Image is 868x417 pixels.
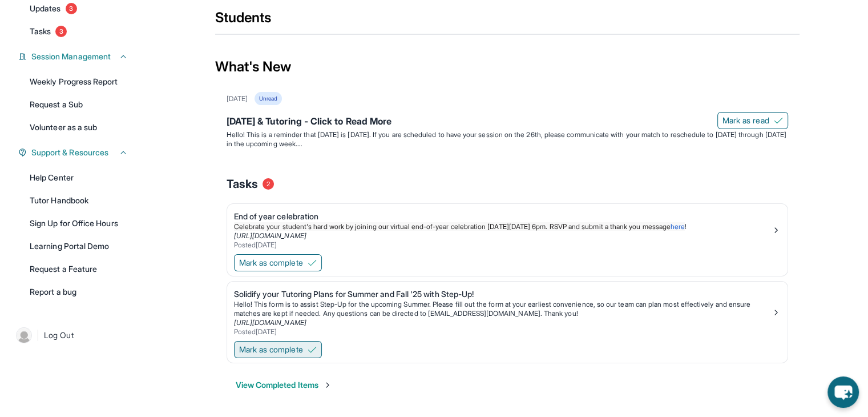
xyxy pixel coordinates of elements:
span: 3 [66,3,77,14]
button: View Completed Items [236,379,332,391]
div: Posted [DATE] [234,327,772,336]
a: Report a bug [23,282,135,302]
img: Mark as read [774,116,783,125]
a: [URL][DOMAIN_NAME] [234,318,306,327]
a: Request a Sub [23,94,135,115]
span: Support & Resources [31,147,108,158]
div: End of year celebration [234,211,772,222]
a: here [671,222,685,231]
img: Mark as complete [308,258,317,267]
a: Volunteer as a sub [23,117,135,138]
p: ! [234,222,772,231]
button: Mark as complete [234,254,322,271]
span: 2 [263,178,274,190]
button: Support & Resources [27,147,128,158]
a: Help Center [23,167,135,188]
a: Tutor Handbook [23,190,135,211]
button: chat-button [827,376,859,408]
a: Request a Feature [23,259,135,279]
div: Students [215,9,800,34]
span: Log Out [44,330,74,341]
span: Tasks [30,26,51,37]
a: Solidify your Tutoring Plans for Summer and Fall '25 with Step-Up!Hello! This form is to assist S... [227,282,788,339]
p: Hello! This is a reminder that [DATE] is [DATE]. If you are scheduled to have your session on the... [227,130,788,149]
button: Mark as complete [234,341,322,358]
span: Mark as complete [239,257,303,268]
span: | [37,328,39,342]
div: [DATE] & Tutoring - Click to Read More [227,114,788,130]
div: Posted [DATE] [234,240,772,250]
span: Updates [30,3,61,14]
a: Learning Portal Demo [23,236,135,256]
img: Mark as complete [308,345,317,354]
span: Celebrate your student's hard work by joining our virtual end-of-year celebration [DATE][DATE] 6p... [234,222,671,231]
a: |Log Out [11,323,135,348]
button: Mark as read [717,112,788,129]
p: Hello! This form is to assist Step-Up for the upcoming Summer. Please fill out the form at your e... [234,300,772,318]
a: Tasks3 [23,21,135,42]
a: [URL][DOMAIN_NAME] [234,231,306,240]
span: Mark as read [722,115,769,126]
button: Session Management [27,51,128,62]
a: Weekly Progress Report [23,71,135,92]
img: user-img [16,327,32,343]
span: Tasks [227,176,258,192]
div: What's New [215,42,800,92]
span: 3 [55,26,67,37]
div: Unread [255,92,282,105]
a: End of year celebrationCelebrate your student's hard work by joining our virtual end-of-year cele... [227,204,788,252]
a: Sign Up for Office Hours [23,213,135,234]
span: Mark as complete [239,344,303,355]
div: [DATE] [227,94,248,103]
div: Solidify your Tutoring Plans for Summer and Fall '25 with Step-Up! [234,288,772,300]
span: Session Management [31,51,111,62]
